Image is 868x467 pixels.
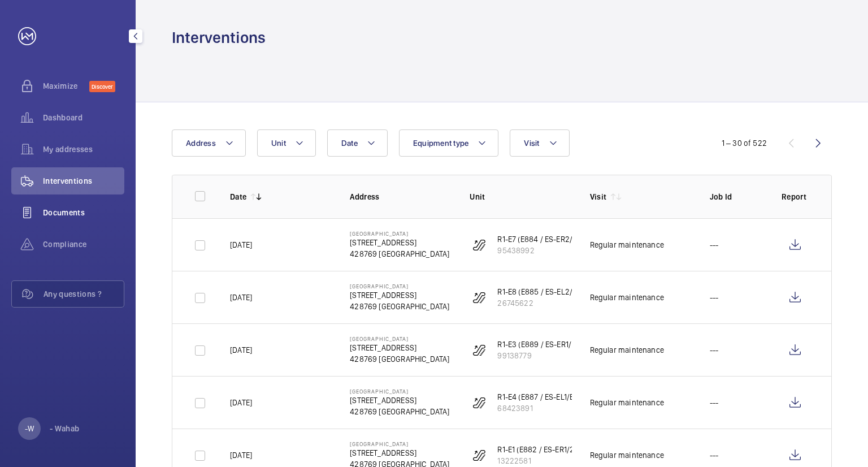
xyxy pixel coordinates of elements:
span: Dashboard [43,112,124,123]
p: [DATE] [230,292,252,303]
div: 1 – 30 of 522 [722,137,767,149]
p: --- [710,344,719,356]
div: Regular maintenance [590,449,664,461]
button: Visit [510,129,569,157]
span: Compliance [43,239,124,250]
p: Job Id [710,191,763,202]
span: Visit [524,139,539,148]
span: Address [186,139,216,148]
p: R1-E3 (E889 / ES-ER1/B1) [497,339,581,350]
div: Regular maintenance [590,239,664,250]
p: 95438992 [497,245,578,256]
h1: Interventions [172,27,266,48]
span: Documents [43,207,124,218]
p: [GEOGRAPHIC_DATA] [350,230,449,237]
img: escalator.svg [472,238,486,252]
p: 99138779 [497,350,581,361]
p: [DATE] [230,397,252,408]
p: [GEOGRAPHIC_DATA] [350,440,449,447]
p: 428769 [GEOGRAPHIC_DATA] [350,406,449,417]
p: 13222581 [497,455,576,466]
p: Report [782,191,809,202]
p: R1-E8 (E885 / ES-EL2/1) [497,286,578,297]
span: Discover [89,81,115,92]
span: Equipment type [413,139,469,148]
span: Date [341,139,358,148]
p: - Wahab [50,423,79,434]
img: escalator.svg [472,448,486,462]
p: [STREET_ADDRESS] [350,447,449,459]
div: Regular maintenance [590,292,664,303]
p: 428769 [GEOGRAPHIC_DATA] [350,248,449,260]
p: [GEOGRAPHIC_DATA] [350,388,449,395]
p: [GEOGRAPHIC_DATA] [350,335,449,342]
span: Maximize [43,80,89,92]
p: Date [230,191,246,202]
p: [STREET_ADDRESS] [350,395,449,406]
p: [DATE] [230,239,252,250]
p: [DATE] [230,344,252,356]
p: Address [350,191,452,202]
p: --- [710,292,719,303]
span: My addresses [43,144,124,155]
p: R1-E4 (E887 / ES-EL1/B1) [497,391,579,403]
p: 26745622 [497,297,578,309]
p: [DATE] [230,449,252,461]
p: --- [710,239,719,250]
p: 68423891 [497,403,579,414]
p: -W [25,423,34,434]
div: Regular maintenance [590,397,664,408]
p: 428769 [GEOGRAPHIC_DATA] [350,353,449,365]
div: Regular maintenance [590,344,664,356]
p: 428769 [GEOGRAPHIC_DATA] [350,301,449,312]
p: R1-E7 (E884 / ES-ER2/1) [497,233,578,245]
img: escalator.svg [472,343,486,357]
button: Date [327,129,388,157]
p: Unit [470,191,571,202]
button: Address [172,129,246,157]
p: [GEOGRAPHIC_DATA] [350,283,449,289]
button: Unit [257,129,316,157]
p: [STREET_ADDRESS] [350,289,449,301]
span: Unit [271,139,286,148]
img: escalator.svg [472,291,486,304]
button: Equipment type [399,129,499,157]
span: Interventions [43,175,124,187]
img: escalator.svg [472,396,486,409]
p: [STREET_ADDRESS] [350,237,449,248]
p: R1-E1 (E882 / ES-ER1/2) [497,444,576,455]
p: Visit [590,191,607,202]
p: [STREET_ADDRESS] [350,342,449,353]
span: Any questions ? [44,288,124,300]
p: --- [710,449,719,461]
p: --- [710,397,719,408]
